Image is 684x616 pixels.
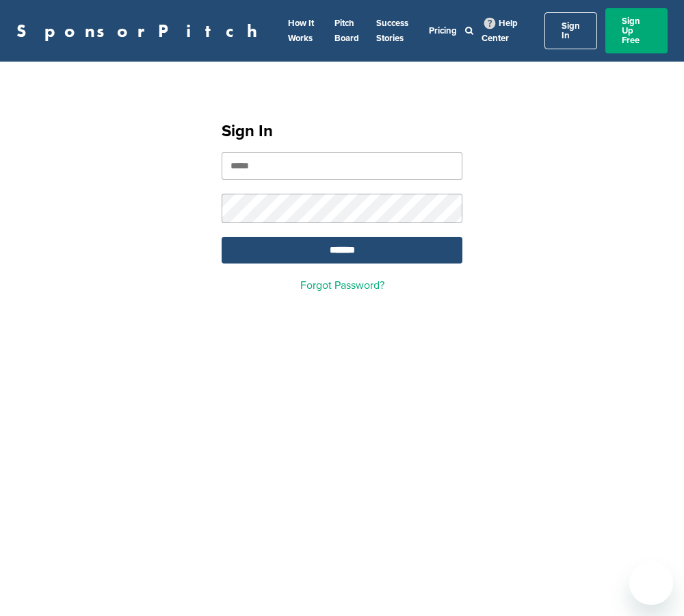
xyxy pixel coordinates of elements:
a: SponsorPitch [16,22,266,40]
a: Pricing [429,25,457,36]
a: Success Stories [376,18,408,44]
a: How It Works [288,18,314,44]
h1: Sign In [222,119,462,144]
a: Sign In [544,12,597,49]
iframe: Button to launch messaging window [629,561,673,605]
a: Sign Up Free [605,8,668,53]
a: Help Center [482,15,518,47]
a: Forgot Password? [300,279,384,292]
a: Pitch Board [334,18,359,44]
